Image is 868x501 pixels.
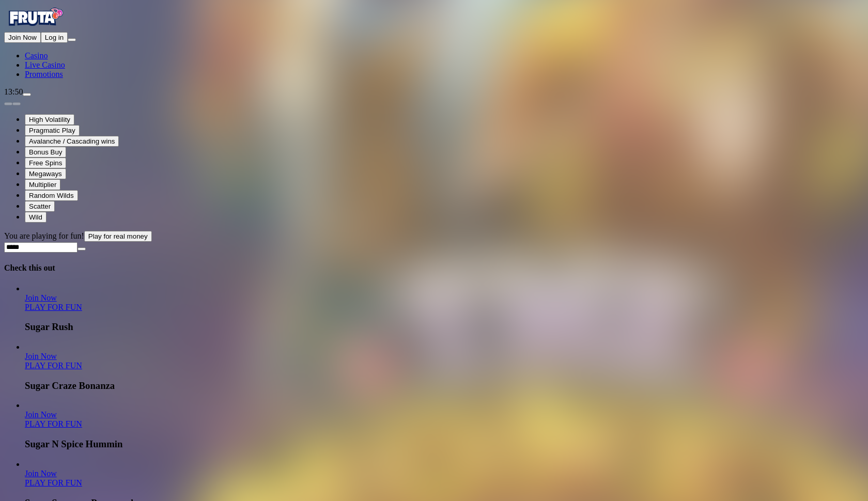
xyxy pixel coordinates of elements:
[25,147,66,158] button: Bonus Buy
[29,202,51,210] span: Scatter
[29,159,62,167] span: Free Spins
[23,93,31,96] button: live-chat
[4,4,864,79] nav: Primary
[25,136,119,147] button: Avalanche / Cascading wins
[25,303,82,311] a: Sugar Rush
[25,125,80,136] button: Pragmatic Play
[29,170,62,178] span: Megaways
[25,342,864,392] article: Sugar Craze Bonanza
[78,247,86,251] button: clear entry
[8,34,37,41] span: Join Now
[25,51,48,60] a: diamond iconCasino
[25,401,864,450] article: Sugar N Spice Hummin
[25,469,57,478] a: Sugar Supreme Powernudge
[88,232,148,240] span: Play for real money
[29,148,62,156] span: Bonus Buy
[25,439,864,450] h3: Sugar N Spice Hummin
[29,181,56,189] span: Multiplier
[4,242,78,253] input: Search
[25,352,57,361] span: Join Now
[4,23,66,32] a: Fruta
[4,87,23,96] span: 13:50
[84,231,152,242] button: Play for real money
[25,410,57,419] a: Sugar N Spice Hummin
[29,137,115,145] span: Avalanche / Cascading wins
[25,293,57,302] span: Join Now
[25,114,74,125] button: High Volatility
[29,213,42,221] span: Wild
[25,410,57,419] span: Join Now
[68,38,76,41] button: menu
[25,70,63,79] a: gift-inverted iconPromotions
[25,478,82,487] a: Sugar Supreme Powernudge
[25,158,66,168] button: Free Spins
[25,419,82,428] a: Sugar N Spice Hummin
[25,70,63,79] span: Promotions
[25,51,48,60] span: Casino
[25,469,57,478] span: Join Now
[25,352,57,361] a: Sugar Craze Bonanza
[29,116,70,123] span: High Volatility
[4,32,41,43] button: Join Now
[29,192,74,199] span: Random Wilds
[25,179,60,190] button: Multiplier
[25,60,65,69] span: Live Casino
[25,361,82,370] a: Sugar Craze Bonanza
[25,321,864,333] h3: Sugar Rush
[25,284,864,333] article: Sugar Rush
[25,60,65,69] a: poker-chip iconLive Casino
[25,380,864,392] h3: Sugar Craze Bonanza
[4,102,12,105] button: prev slide
[29,127,75,134] span: Pragmatic Play
[25,293,57,302] a: Sugar Rush
[25,212,47,223] button: Wild
[12,102,21,105] button: next slide
[25,190,78,201] button: Random Wilds
[25,168,66,179] button: Megaways
[4,231,864,242] div: You are playing for fun!
[41,32,68,43] button: Log in
[4,263,864,273] h4: Check this out
[25,201,55,212] button: Scatter
[4,4,66,30] img: Fruta
[45,34,64,41] span: Log in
